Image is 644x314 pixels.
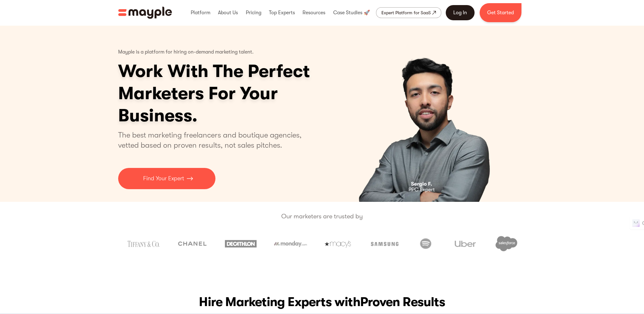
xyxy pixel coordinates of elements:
[381,9,431,16] div: Expert Platform for SaaS
[118,60,359,127] h1: Work With The Perfect Marketers For Your Business.
[216,3,239,23] div: About Us
[244,3,263,23] div: Pricing
[480,3,521,22] a: Get Started
[118,168,215,189] a: Find Your Expert
[328,25,526,202] div: carousel
[118,44,254,60] p: Mayple is a platform for hiring on-demand marketing talent.
[118,7,172,19] img: Mayple logo
[118,130,309,150] p: The best marketing freelancers and boutique agencies, vetted based on proven results, not sales p...
[301,3,327,23] div: Resources
[328,25,526,202] div: 2 of 5
[376,7,441,18] a: Expert Platform for SaaS
[360,295,445,309] span: Proven Results
[118,7,172,19] a: home
[143,174,184,183] p: Find Your Expert
[446,5,475,20] a: Log In
[189,3,212,23] div: Platform
[118,293,526,311] h2: Hire Marketing Experts with
[612,284,644,314] iframe: Chat Widget
[267,3,296,23] div: Top Experts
